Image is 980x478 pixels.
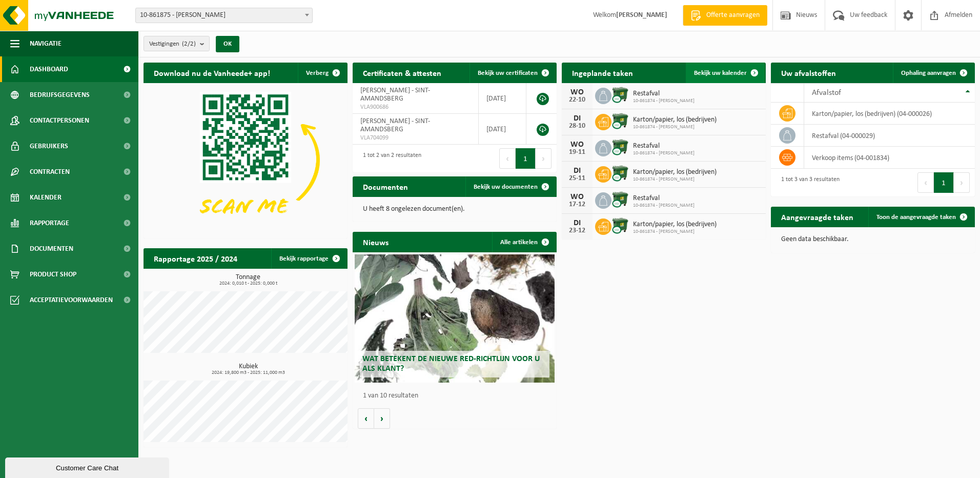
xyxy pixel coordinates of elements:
[144,83,348,236] img: Download de VHEPlus App
[686,63,765,83] a: Bekijk uw kalender
[683,5,767,26] a: Offerte aanvragen
[804,147,975,169] td: verkoop items (04-001834)
[812,89,841,97] span: Afvalstof
[611,138,629,156] img: WB-1100-CU
[360,103,471,111] span: VLA900686
[694,70,747,76] span: Bekijk uw kalender
[567,175,587,182] div: 25-11
[479,114,526,145] td: [DATE]
[474,184,538,190] span: Bekijk uw documenten
[633,124,717,130] span: 10-861874 - [PERSON_NAME]
[360,134,471,142] span: VLA704099
[149,36,196,52] span: Vestigingen
[374,408,390,429] button: Volgende
[5,455,171,478] iframe: chat widget
[30,159,70,185] span: Contracten
[567,88,587,96] div: WO
[633,221,717,229] span: Karton/papier, los (bedrijven)
[135,8,313,23] span: 10-861875 - HEYVAERT KRISTOF - ANZEGEM
[362,355,540,373] span: Wat betekent de nieuwe RED-richtlijn voor u als klant?
[30,236,73,262] span: Documenten
[611,86,629,104] img: WB-1100-CU
[633,116,717,124] span: Karton/papier, los (bedrijven)
[934,172,954,193] button: 1
[353,63,452,83] h2: Certificaten & attesten
[917,172,934,193] button: Previous
[567,193,587,201] div: WO
[781,236,965,243] p: Geen data beschikbaar.
[954,172,970,193] button: Next
[633,168,717,176] span: Karton/papier, los (bedrijven)
[149,274,348,286] h3: Tonnage
[567,96,587,104] div: 22-10
[216,36,239,52] button: OK
[567,123,587,130] div: 28-10
[30,262,76,287] span: Product Shop
[804,103,975,125] td: karton/papier, los (bedrijven) (04-000026)
[616,11,667,19] strong: [PERSON_NAME]
[30,108,89,133] span: Contactpersonen
[567,167,587,175] div: DI
[633,229,717,235] span: 10-861874 - [PERSON_NAME]
[30,31,62,56] span: Navigatie
[355,254,555,383] a: Wat betekent de nieuwe RED-richtlijn voor u als klant?
[499,148,516,169] button: Previous
[567,227,587,234] div: 23-12
[149,363,348,375] h3: Kubiek
[611,217,629,234] img: WB-1100-CU
[360,117,430,133] span: [PERSON_NAME] - SINT-AMANDSBERG
[353,232,399,252] h2: Nieuws
[633,194,695,203] span: Restafval
[633,90,695,98] span: Restafval
[876,214,956,221] span: Toon de aangevraagde taken
[465,176,556,197] a: Bekijk uw documenten
[562,63,643,83] h2: Ingeplande taken
[182,41,196,47] count: (2/2)
[478,70,538,76] span: Bekijk uw certificaten
[771,207,864,227] h2: Aangevraagde taken
[358,408,374,429] button: Vorige
[298,63,346,83] button: Verberg
[144,248,248,268] h2: Rapportage 2025 / 2024
[611,191,629,208] img: WB-1100-CU
[360,87,430,103] span: [PERSON_NAME] - SINT-AMANDSBERG
[633,142,695,150] span: Restafval
[30,287,113,313] span: Acceptatievoorwaarden
[776,171,840,194] div: 1 tot 3 van 3 resultaten
[469,63,556,83] a: Bekijk uw certificaten
[536,148,552,169] button: Next
[633,203,695,209] span: 10-861874 - [PERSON_NAME]
[567,114,587,123] div: DI
[271,248,346,269] a: Bekijk rapportage
[30,210,69,236] span: Rapportage
[479,83,526,114] td: [DATE]
[353,176,418,196] h2: Documenten
[567,141,587,149] div: WO
[149,370,348,375] span: 2024: 19,800 m3 - 2025: 11,000 m3
[30,82,90,108] span: Bedrijfsgegevens
[136,8,312,23] span: 10-861875 - HEYVAERT KRISTOF - ANZEGEM
[306,70,329,76] span: Verberg
[492,232,556,252] a: Alle artikelen
[771,63,846,83] h2: Uw afvalstoffen
[567,149,587,156] div: 19-11
[611,165,629,182] img: WB-1100-CU
[516,148,536,169] button: 1
[363,392,552,400] p: 1 van 10 resultaten
[611,112,629,130] img: WB-1100-CU
[144,36,210,51] button: Vestigingen(2/2)
[633,176,717,183] span: 10-861874 - [PERSON_NAME]
[901,70,956,76] span: Ophaling aanvragen
[704,10,762,21] span: Offerte aanvragen
[633,150,695,156] span: 10-861874 - [PERSON_NAME]
[363,206,546,213] p: U heeft 8 ongelezen document(en).
[633,98,695,104] span: 10-861874 - [PERSON_NAME]
[804,125,975,147] td: restafval (04-000029)
[30,56,68,82] span: Dashboard
[868,207,974,227] a: Toon de aangevraagde taken
[149,281,348,286] span: 2024: 0,010 t - 2025: 0,000 t
[30,185,62,210] span: Kalender
[30,133,68,159] span: Gebruikers
[893,63,974,83] a: Ophaling aanvragen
